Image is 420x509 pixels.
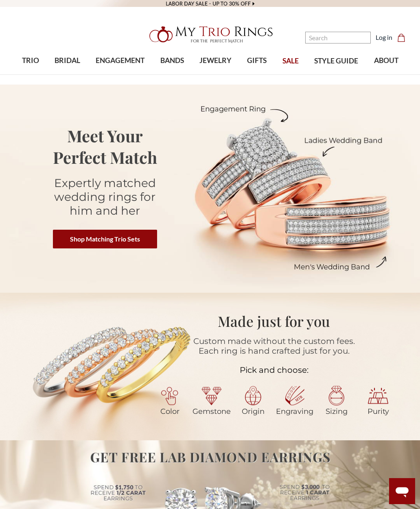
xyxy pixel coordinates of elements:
a: STYLE GUIDE [306,48,366,74]
button: submenu toggle [168,74,176,75]
button: submenu toggle [212,74,220,75]
button: submenu toggle [116,74,124,75]
span: Sizing [326,407,348,415]
h1: Made just for you [174,311,374,332]
svg: cart.cart_preview [397,34,405,42]
span: BRIDAL [55,55,80,66]
span: BANDS [160,55,184,66]
span: Pick and choose: [240,365,308,374]
a: BANDS [152,48,191,74]
input: Search [305,32,371,44]
a: Shop Matching Trio Sets [53,230,157,248]
img: My Trio Rings [145,22,275,48]
a: Log in [376,33,392,42]
button: submenu toggle [253,74,261,75]
a: TRIO [14,48,46,74]
span: ENGAGEMENT [96,55,144,66]
span: GIFTS [247,55,267,66]
span: Gemstone [192,407,231,415]
a: SALE [275,48,306,74]
span: Purity [367,407,389,415]
span: Origin [242,407,265,415]
a: ENGAGEMENT [88,48,152,74]
button: submenu toggle [63,74,71,75]
span: SALE [282,56,299,66]
span: TRIO [22,55,39,66]
a: My Trio Rings [122,22,298,48]
a: Cart with 0 items [397,33,410,42]
a: BRIDAL [47,48,88,74]
a: JEWELRY [192,48,239,74]
span: Color [160,407,179,415]
button: submenu toggle [26,74,35,75]
h1: Custom made without the custom fees. Each ring is hand crafted just for you. [149,336,399,355]
span: Engraving [276,407,313,415]
span: JEWELRY [199,55,232,66]
a: GIFTS [239,48,274,74]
